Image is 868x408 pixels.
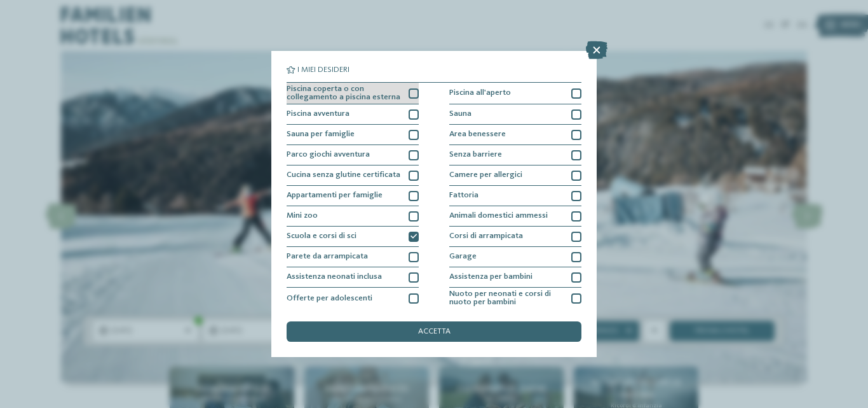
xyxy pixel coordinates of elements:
span: Assistenza per bambini [449,273,532,281]
span: Camere per allergici [449,171,522,179]
span: accetta [418,328,451,336]
span: Mini zoo [287,212,318,220]
span: Fattoria [449,192,478,200]
span: Nuoto per neonati e corsi di nuoto per bambini [449,290,564,307]
span: Sauna [449,110,471,118]
span: Piscina coperta o con collegamento a piscina esterna [287,85,401,102]
span: Offerte per adolescenti [287,295,372,303]
span: Area benessere [449,130,506,139]
span: Parete da arrampicata [287,253,368,261]
span: Animali domestici ammessi [449,212,548,220]
span: Appartamenti per famiglie [287,192,383,200]
span: I miei desideri [297,66,349,74]
span: Garage [449,253,477,261]
span: Assistenza neonati inclusa [287,273,382,281]
span: Parco giochi avventura [287,151,370,159]
span: Piscina avventura [287,110,349,118]
span: Scuola e corsi di sci [287,232,356,241]
span: Piscina all'aperto [449,89,511,97]
span: Sauna per famiglie [287,130,355,139]
span: Senza barriere [449,151,502,159]
span: Corsi di arrampicata [449,232,523,241]
span: Cucina senza glutine certificata [287,171,400,179]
